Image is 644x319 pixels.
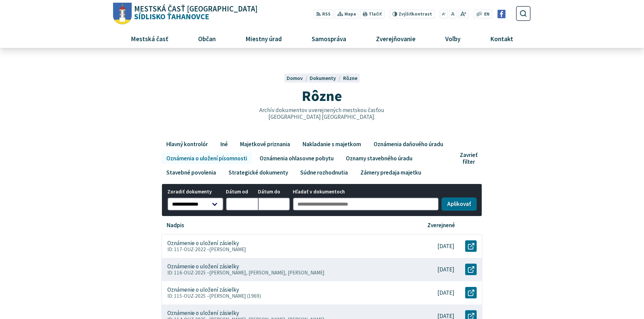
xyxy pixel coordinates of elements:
[309,29,349,48] span: Samospráva
[355,167,426,178] a: Zámery predaja majetku
[167,293,406,299] p: ID: 115-OUZ-2025 –
[437,266,454,273] p: [DATE]
[128,29,171,48] span: Mestská časť
[440,9,448,19] button: Zmenšiť veľkosť písma
[209,293,261,299] span: [PERSON_NAME] (1969)
[458,9,468,19] button: Zväčšiť veľkosť písma
[167,270,406,276] p: ID: 116-OUZ-2025 –
[389,9,434,19] button: Zvýšiťkontrast
[442,197,477,211] button: Aplikovať
[295,167,353,178] a: Súdne rozhodnutia
[443,29,463,48] span: Voľby
[233,29,294,48] a: Miestny úrad
[488,29,516,48] span: Kontakt
[482,11,492,18] a: EN
[310,75,343,81] a: Dokumenty
[118,29,181,48] a: Mestská časť
[226,189,258,195] span: Dátum od
[255,153,338,164] a: Oznámenia ohlasovne pobytu
[341,153,418,164] a: Oznamy stavebného úradu
[161,138,213,150] a: Hlavný kontrolór
[134,5,258,13] span: Mestská časť [GEOGRAPHIC_DATA]
[167,246,406,252] p: ID: 117-OUZ-2022 –
[132,5,258,21] span: Sídlisko Ťahanovce
[186,29,228,48] a: Občan
[293,189,439,195] span: Hľadať v dokumentoch
[427,222,455,229] p: Zverejnené
[223,167,293,178] a: Strategické dokumenty
[167,189,223,195] span: Zoradiť dokumenty
[293,197,439,211] input: Hľadať v dokumentoch
[322,11,331,18] span: RSS
[235,138,295,150] a: Majetkové priznania
[113,3,132,25] img: Prejsť na domovskú stránku
[167,222,184,229] p: Nadpis
[344,11,356,18] span: Mapa
[287,75,310,81] a: Domov
[258,197,290,211] input: Dátum do
[360,9,384,19] button: Tlačiť
[161,167,221,178] a: Stavebné povolenia
[449,9,456,19] button: Nastaviť pôvodnú veľkosť písma
[300,29,359,48] a: Samospráva
[399,11,432,17] span: kontrast
[161,153,252,164] a: Oznámenia o uložení písomnosti
[113,3,258,25] a: Logo Sídlisko Ťahanovce, prejsť na domovskú stránku.
[287,75,303,81] span: Domov
[215,138,233,150] a: Iné
[167,263,239,270] p: Oznámenie o uložení zásielky
[343,75,357,81] a: Rôzne
[209,246,246,252] span: [PERSON_NAME]
[226,197,258,211] input: Dátum od
[399,11,412,17] span: Zvýšiť
[195,29,218,48] span: Občan
[209,269,325,276] span: [PERSON_NAME], [PERSON_NAME], [PERSON_NAME]
[258,189,290,195] span: Dátum do
[335,9,359,19] a: Mapa
[484,11,490,18] span: EN
[433,29,473,48] a: Voľby
[302,86,342,105] span: Rôzne
[457,152,482,165] button: Zavrieť filter
[369,11,382,17] span: Tlačiť
[245,107,399,121] p: Archív dokumentov uverejnených mestskou časťou [GEOGRAPHIC_DATA] [GEOGRAPHIC_DATA].
[437,243,454,250] p: [DATE]
[497,10,506,18] img: Prejsť na Facebook stránku
[313,9,333,19] a: RSS
[310,75,336,81] span: Dokumenty
[373,29,418,48] span: Zverejňovanie
[167,286,239,293] p: Oznámenie o uložení zásielky
[368,138,448,150] a: Oznámenia daňového úradu
[478,29,526,48] a: Kontakt
[297,138,366,150] a: Nakladanie s majetkom
[460,152,477,165] span: Zavrieť filter
[167,197,223,211] select: Zoradiť dokumenty
[437,289,454,296] p: [DATE]
[167,240,239,247] p: Oznámenie o uložení zásielky
[167,310,239,317] p: Oznámenie o uložení zásielky
[364,29,428,48] a: Zverejňovanie
[243,29,284,48] span: Miestny úrad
